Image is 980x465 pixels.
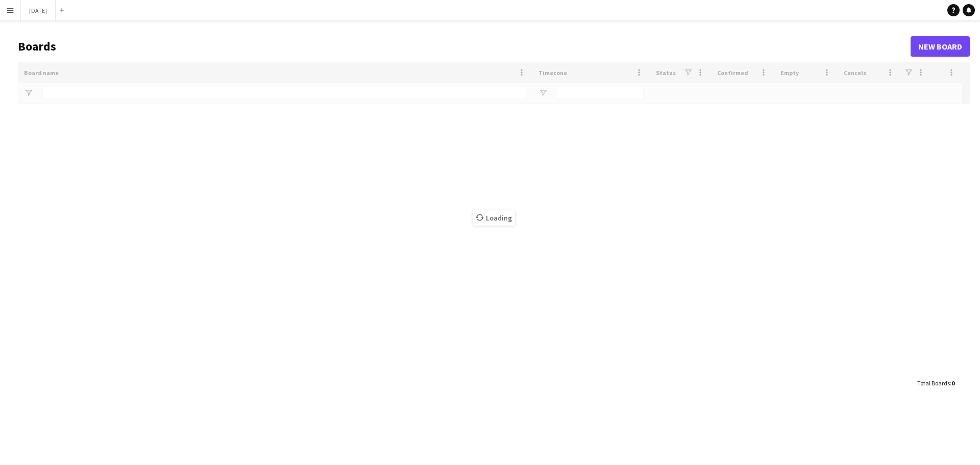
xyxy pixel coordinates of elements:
button: [DATE] [21,1,56,20]
h1: Boards [18,39,911,54]
span: Loading [473,210,515,226]
div: : [917,373,954,393]
span: Total Boards [917,379,950,387]
span: 0 [951,379,954,387]
a: New Board [911,36,970,57]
